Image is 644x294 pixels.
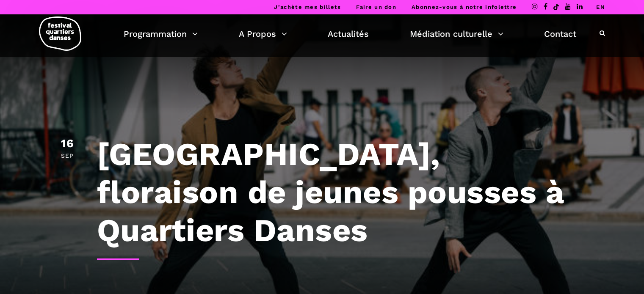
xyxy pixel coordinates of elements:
a: A Propos [239,27,287,41]
div: Sep [60,153,75,159]
a: Programmation [124,27,198,41]
a: Médiation culturelle [410,27,503,41]
a: J’achète mes billets [274,4,341,10]
img: logo-fqd-med [39,16,81,51]
a: Faire un don [356,4,396,10]
div: 16 [60,138,75,149]
a: EN [596,4,605,10]
a: Abonnez-vous à notre infolettre [412,4,517,10]
a: Actualités [328,27,369,41]
a: Contact [544,27,576,41]
h1: [GEOGRAPHIC_DATA], floraison de jeunes pousses à Quartiers Danses [97,135,585,249]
